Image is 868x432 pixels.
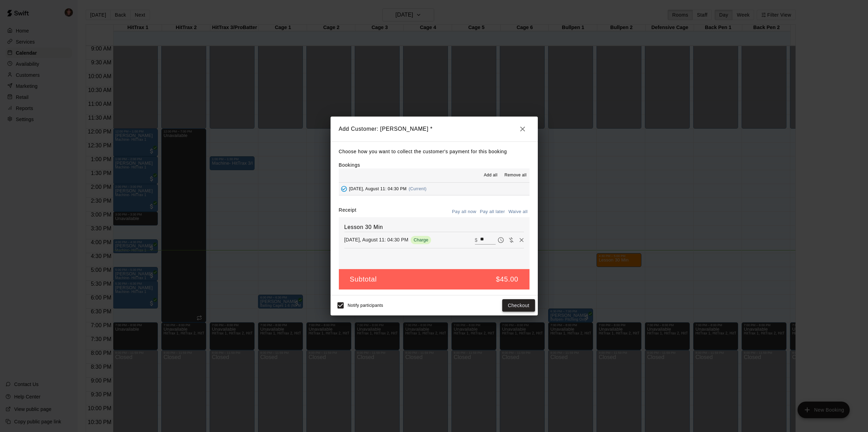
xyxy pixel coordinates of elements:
[502,299,535,312] button: Checkout
[516,235,527,245] button: Remove
[339,162,360,168] label: Bookings
[450,206,478,217] button: Pay all now
[350,275,377,284] h5: Subtotal
[475,237,478,243] p: $
[344,223,524,232] h6: Lesson 30 Min
[348,303,383,308] span: Notify participants
[349,186,407,191] span: [DATE], August 11: 04:30 PM
[344,236,409,243] p: [DATE], August 11: 04:30 PM
[339,206,356,217] label: Receipt
[339,184,349,194] button: Added - Collect Payment
[504,172,526,179] span: Remove all
[496,237,506,242] span: Pay later
[484,172,498,179] span: Add all
[339,147,530,156] p: Choose how you want to collect the customer's payment for this booking
[507,206,530,217] button: Waive all
[496,275,518,284] h5: $45.00
[331,117,538,141] h2: Add Customer: [PERSON_NAME] *
[409,186,427,191] span: (Current)
[411,237,431,242] span: Charge
[502,170,529,181] button: Remove all
[478,206,507,217] button: Pay all later
[506,237,516,242] span: Waive payment
[339,183,530,195] button: Added - Collect Payment[DATE], August 11: 04:30 PM(Current)
[479,170,502,181] button: Add all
